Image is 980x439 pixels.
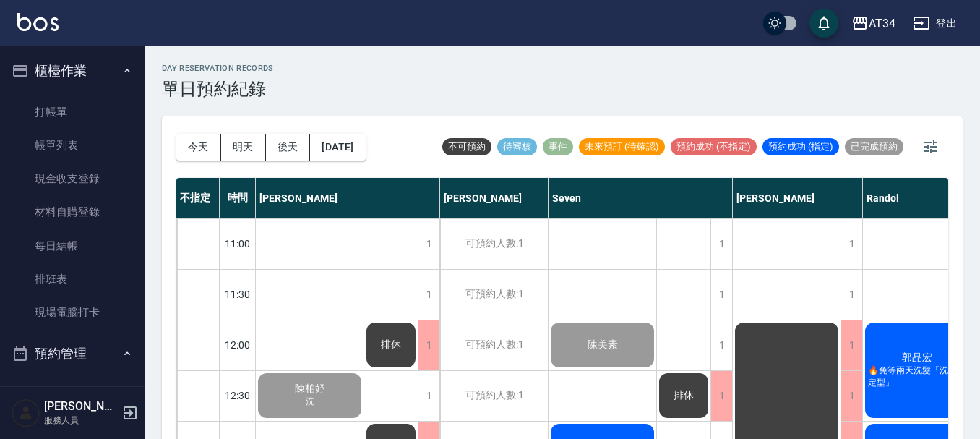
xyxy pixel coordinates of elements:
div: 1 [710,371,732,421]
span: 洗 [303,396,317,408]
div: 11:00 [220,218,256,269]
a: 帳單列表 [6,129,139,162]
div: 11:30 [220,269,256,320]
div: 可預約人數:1 [440,270,548,320]
a: 現場電腦打卡 [6,296,139,329]
a: 每日結帳 [6,229,139,263]
div: 1 [418,371,439,421]
h2: day Reservation records [162,64,274,73]
span: 未來預訂 (待確認) [579,140,665,153]
span: 🔥免等兩天洗髮「洗剪燙定型」 [865,365,968,389]
p: 服務人員 [44,414,118,427]
div: 可預約人數:1 [440,219,548,269]
div: 可預約人數:1 [440,371,548,421]
div: 12:00 [220,320,256,370]
span: 預約成功 (不指定) [671,140,757,153]
button: 明天 [221,134,266,161]
div: [PERSON_NAME] [733,178,863,218]
span: 郭品宏 [899,351,935,365]
div: 1 [710,270,732,320]
div: 1 [418,270,439,320]
div: 1 [841,320,862,370]
h5: [PERSON_NAME] [44,399,118,414]
img: Person [12,398,40,427]
span: 不可預約 [442,140,491,153]
span: 預約成功 (指定) [762,140,839,153]
div: [PERSON_NAME] [256,178,440,218]
button: 今天 [176,134,221,161]
a: 排班表 [6,263,139,296]
a: 現金收支登錄 [6,162,139,195]
div: 1 [841,219,862,269]
div: 時間 [220,178,256,218]
button: AT34 [846,9,901,38]
h3: 單日預約紀錄 [162,79,274,99]
button: 預約管理 [6,335,139,372]
button: [DATE] [310,134,365,161]
div: AT34 [869,14,895,33]
a: 預約管理 [6,378,139,412]
span: 已完成預約 [845,140,903,153]
div: 1 [841,270,862,320]
div: [PERSON_NAME] [440,178,549,218]
button: save [809,9,838,38]
div: 1 [418,219,439,269]
div: 12:30 [220,370,256,421]
button: 登出 [907,10,963,37]
button: 櫃檯作業 [6,52,139,90]
div: 可預約人數:1 [440,320,548,370]
div: 1 [841,371,862,421]
span: 排休 [671,389,697,402]
div: 1 [710,219,732,269]
a: 打帳單 [6,95,139,129]
span: 事件 [543,140,573,153]
div: Seven [549,178,733,218]
span: 陳柏妤 [292,383,328,396]
div: 1 [418,320,439,370]
span: 待審核 [497,140,537,153]
img: Logo [17,13,59,31]
span: 陳美素 [585,338,621,351]
div: 1 [710,320,732,370]
span: 排休 [378,338,404,351]
div: 不指定 [176,178,220,218]
button: 後天 [266,134,311,161]
a: 材料自購登錄 [6,195,139,229]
